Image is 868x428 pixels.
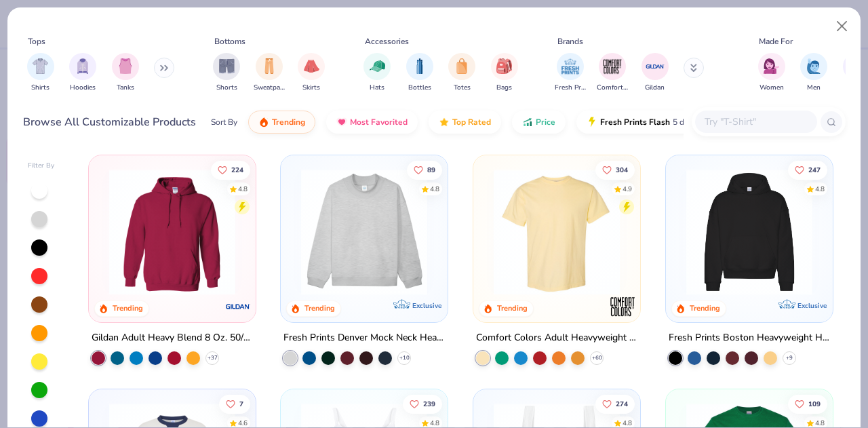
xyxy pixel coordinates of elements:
button: Like [595,394,635,413]
span: 239 [424,400,436,407]
span: 224 [231,166,243,173]
img: Shirts Image [33,58,48,74]
img: trending.gif [258,117,269,128]
button: Like [788,160,827,179]
span: Exclusive [412,301,441,310]
img: Tanks Image [118,58,133,74]
div: filter for Women [758,53,785,93]
img: flash.gif [587,117,597,128]
div: filter for Shorts [213,53,240,93]
span: Hoodies [70,83,96,93]
span: Skirts [302,83,320,93]
span: Top Rated [452,117,491,128]
div: 4.6 [238,418,248,428]
span: + 9 [786,354,793,362]
button: Like [211,160,250,179]
img: Men Image [806,58,821,74]
button: filter button [69,53,96,93]
div: Bottoms [214,35,245,47]
div: Gildan Adult Heavy Blend 8 Oz. 50/50 Hooded Sweatshirt [92,330,253,347]
span: 109 [808,400,821,407]
span: Price [536,117,555,128]
button: filter button [758,53,785,93]
span: Comfort Colors [597,83,628,93]
div: Fresh Prints Denver Mock Neck Heavyweight Sweatshirt [283,330,445,347]
div: filter for Sweatpants [254,53,285,93]
div: Comfort Colors Adult Heavyweight T-Shirt [476,330,637,347]
div: filter for Men [800,53,827,93]
img: Skirts Image [304,58,319,74]
img: Bags Image [496,58,511,74]
img: 029b8af0-80e6-406f-9fdc-fdf898547912 [487,169,627,295]
img: Sweatpants Image [262,58,277,74]
img: Hats Image [370,58,385,74]
button: Like [595,160,635,179]
span: Most Favorited [350,117,408,128]
button: Close [829,14,855,39]
button: Most Favorited [326,111,418,134]
span: Fresh Prints Flash [600,117,670,128]
button: filter button [491,53,518,93]
img: Gildan logo [224,293,251,320]
div: filter for Fresh Prints [555,53,586,93]
img: most_fav.gif [336,117,347,128]
img: Comfort Colors Image [602,56,623,77]
button: filter button [254,53,285,93]
div: filter for Tanks [112,53,139,93]
button: filter button [800,53,827,93]
span: Women [759,83,784,93]
div: filter for Gildan [642,53,669,93]
span: Shirts [31,83,50,93]
div: Brands [557,35,583,47]
button: Price [512,111,566,134]
div: Tops [28,35,45,47]
span: + 10 [399,354,410,362]
img: Hoodies Image [75,58,90,74]
span: 274 [616,400,628,407]
span: Bags [496,83,512,93]
button: filter button [406,53,433,93]
button: Fresh Prints Flash5 day delivery [576,111,733,134]
button: filter button [363,53,391,93]
span: 7 [239,400,243,407]
button: Like [219,394,250,413]
span: Hats [370,83,384,93]
img: Women Image [764,58,779,74]
span: Totes [454,83,471,93]
span: + 37 [207,354,217,362]
div: 4.8 [815,418,825,428]
div: filter for Skirts [298,53,325,93]
span: Tanks [117,83,134,93]
span: Men [807,83,821,93]
input: Try "T-Shirt" [703,114,808,130]
span: Fresh Prints [555,83,586,93]
div: Made For [759,35,793,47]
span: Trending [272,117,305,128]
img: f5d85501-0dbb-4ee4-b115-c08fa3845d83 [294,169,434,295]
img: Shorts Image [219,58,235,74]
img: Fresh Prints Image [560,56,580,77]
div: 4.8 [238,184,248,194]
button: Like [408,160,443,179]
button: filter button [112,53,139,93]
button: filter button [448,53,475,93]
button: filter button [213,53,240,93]
img: Bottles Image [412,58,427,74]
span: + 60 [592,354,602,362]
div: Fresh Prints Boston Heavyweight Hoodie [669,330,830,347]
button: filter button [27,53,54,93]
span: 304 [616,166,628,173]
div: filter for Bottles [406,53,433,93]
img: 01756b78-01f6-4cc6-8d8a-3c30c1a0c8ac [102,169,242,295]
button: filter button [298,53,325,93]
button: filter button [555,53,586,93]
div: filter for Totes [448,53,475,93]
div: 4.8 [431,184,440,194]
button: Trending [248,111,315,134]
img: TopRated.gif [439,117,450,128]
span: 89 [428,166,436,173]
button: Top Rated [429,111,501,134]
div: 4.8 [431,418,440,428]
span: Gildan [645,83,665,93]
div: filter for Comfort Colors [597,53,628,93]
